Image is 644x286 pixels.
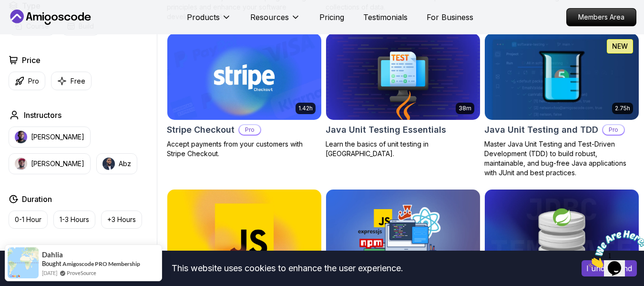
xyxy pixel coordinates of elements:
[326,139,480,159] p: Learn the basics of unit testing in [GEOGRAPHIC_DATA].
[427,11,473,23] a: For Business
[319,11,344,23] a: Pricing
[250,11,289,23] p: Resources
[15,215,41,224] p: 0-1 Hour
[485,190,639,276] img: Spring JDBC Template card
[42,269,57,277] span: [DATE]
[585,226,644,272] iframe: chat widget
[4,4,63,42] img: Chat attention grabber
[326,33,480,120] img: Java Unit Testing Essentials card
[9,153,91,174] button: instructor img[PERSON_NAME]
[31,159,84,169] p: [PERSON_NAME]
[167,123,235,137] h2: Stripe Checkout
[51,72,92,90] button: Free
[31,132,84,142] p: [PERSON_NAME]
[615,105,630,112] p: 2.75h
[326,33,480,159] a: Java Unit Testing Essentials card38mJava Unit Testing EssentialsLearn the basics of unit testing ...
[71,76,85,86] p: Free
[484,123,598,137] h2: Java Unit Testing and TDD
[101,211,142,229] button: +3 Hours
[187,11,231,31] button: Products
[298,105,313,112] p: 1.42h
[250,11,300,31] button: Resources
[107,215,136,224] p: +3 Hours
[62,260,140,267] a: Amigoscode PRO Membership
[363,11,408,23] a: Testimonials
[187,11,220,23] p: Products
[567,9,636,26] p: Members Area
[8,247,39,278] img: provesource social proof notification image
[7,258,567,279] div: This website uses cookies to enhance the user experience.
[326,190,480,276] img: Javascript Mastery card
[239,125,260,135] p: Pro
[22,193,52,205] h2: Duration
[484,139,639,178] p: Master Java Unit Testing and Test-Driven Development (TDD) to build robust, maintainable, and bug...
[484,33,639,178] a: Java Unit Testing and TDD card2.75hNEWJava Unit Testing and TDDProMaster Java Unit Testing and Te...
[67,269,96,277] a: ProveSource
[24,109,61,121] h2: Instructors
[60,215,89,224] p: 1-3 Hours
[9,211,48,229] button: 0-1 Hour
[612,42,628,51] p: NEW
[4,4,8,12] span: 1
[42,251,63,259] span: Dahlia
[15,158,27,170] img: instructor img
[167,33,321,120] img: Stripe Checkout card
[459,105,471,112] p: 38m
[167,33,322,159] a: Stripe Checkout card1.42hStripe CheckoutProAccept payments from your customers with Stripe Checkout.
[167,139,322,159] p: Accept payments from your customers with Stripe Checkout.
[102,158,115,170] img: instructor img
[42,260,61,267] span: Bought
[22,54,41,66] h2: Price
[28,76,39,86] p: Pro
[53,211,95,229] button: 1-3 Hours
[119,159,131,169] p: Abz
[566,8,636,26] a: Members Area
[603,125,624,135] p: Pro
[582,260,637,276] button: Accept cookies
[167,190,321,276] img: Javascript for Beginners card
[9,72,45,90] button: Pro
[481,32,643,122] img: Java Unit Testing and TDD card
[326,123,446,137] h2: Java Unit Testing Essentials
[9,127,91,148] button: instructor img[PERSON_NAME]
[15,131,27,143] img: instructor img
[96,153,137,174] button: instructor imgAbz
